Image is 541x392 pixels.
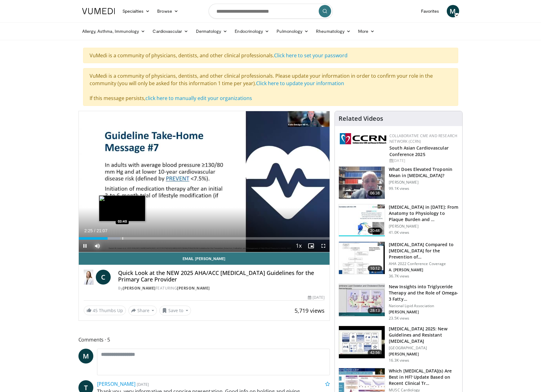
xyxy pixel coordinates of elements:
[339,115,383,122] h4: Related Videos
[78,25,149,37] a: Allergy, Asthma, Immunology
[209,4,333,19] input: Search topics, interventions
[389,346,459,351] p: [GEOGRAPHIC_DATA]
[339,167,385,199] img: 98daf78a-1d22-4ebe-927e-10afe95ffd94.150x105_q85_crop-smart_upscale.jpg
[292,240,305,252] button: Playback Rate
[94,228,95,233] span: /
[312,25,354,37] a: Rheumatology
[389,358,409,363] p: 16.3K views
[447,5,459,17] a: M
[137,381,149,387] small: [DATE]
[118,270,325,283] h4: Quick Look at the NEW 2025 AHA/ACC [MEDICAL_DATA] Guidelines for the Primary Care Provider
[389,133,457,144] a: Collaborative CME and Research Network (CCRN)
[119,5,154,17] a: Specialties
[339,204,459,237] a: 20:48 [MEDICAL_DATA] in [DATE]: From Anatomy to Physiology to Plaque Burden and … [PERSON_NAME] 4...
[177,285,210,291] a: [PERSON_NAME]
[389,186,409,191] p: 99.1K views
[305,240,317,252] button: Enable picture-in-picture mode
[84,306,126,315] a: 45 Thumbs Up
[273,25,312,37] a: Pulmonology
[123,285,156,291] a: [PERSON_NAME]
[389,180,459,185] p: [PERSON_NAME]
[79,252,330,265] a: Email [PERSON_NAME]
[159,306,191,316] button: Save to
[389,166,459,179] h3: What Does Elevated Troponin Mean in [MEDICAL_DATA]?
[82,8,115,14] img: VuMedi Logo
[389,284,459,302] h3: New Insights into Triglyceride Therapy and the Role of Omega-3 Fatty…
[389,274,409,279] p: 36.7K views
[99,195,145,221] img: image.jpeg
[389,204,459,223] h3: [MEDICAL_DATA] in [DATE]: From Anatomy to Physiology to Plaque Burden and …
[308,295,325,300] div: [DATE]
[389,368,459,386] h3: Which [MEDICAL_DATA](s) Are Best in HF? Update Based on Recent Clinical Tr…
[78,336,330,344] span: Comments 5
[128,306,157,316] button: Share
[84,228,93,233] span: 2:25
[192,25,231,37] a: Dermatology
[389,230,409,235] p: 41.0K views
[97,381,135,387] a: [PERSON_NAME]
[368,228,383,234] span: 20:48
[389,268,459,272] p: A. [PERSON_NAME]
[368,307,383,314] span: 28:13
[96,228,107,233] span: 21:07
[368,190,383,196] span: 06:38
[145,95,252,102] a: click here to manually edit your organizations
[256,80,344,87] a: Click here to update your information
[91,240,104,252] button: Mute
[79,111,330,252] video-js: Video Player
[389,261,459,266] p: AHA 2022 Conference Coverage
[339,326,459,363] a: 42:56 [MEDICAL_DATA] 2025: New Guidelines and Resistant [MEDICAL_DATA] [GEOGRAPHIC_DATA] [PERSON_...
[339,284,385,316] img: 45ea033d-f728-4586-a1ce-38957b05c09e.150x105_q85_crop-smart_upscale.jpg
[339,284,459,321] a: 28:13 New Insights into Triglyceride Therapy and the Role of Omega-3 Fatty… National Lipid Associ...
[79,240,91,252] button: Pause
[93,307,98,313] span: 45
[389,224,459,229] p: [PERSON_NAME]
[389,326,459,344] h3: [MEDICAL_DATA] 2025: New Guidelines and Resistant [MEDICAL_DATA]
[79,237,330,240] div: Progress Bar
[231,25,273,37] a: Endocrinology
[417,5,443,17] a: Favorites
[368,350,383,356] span: 42:56
[389,145,449,157] a: South Asian Cardiovascular Conference 2025
[389,316,409,321] p: 23.5K views
[389,352,459,357] p: [PERSON_NAME]
[354,25,378,37] a: More
[339,242,459,279] a: 10:12 [MEDICAL_DATA] Compared to [MEDICAL_DATA] for the Prevention of… AHA 2022 Conference Covera...
[340,133,386,144] img: a04ee3ba-8487-4636-b0fb-5e8d268f3737.png.150x105_q85_autocrop_double_scale_upscale_version-0.2.png
[78,349,93,364] a: M
[389,158,457,163] div: [DATE]
[96,270,111,285] a: C
[118,285,325,291] div: By FEATURING
[84,270,94,285] img: Dr. Catherine P. Benziger
[295,307,325,314] span: 5,719 views
[339,326,385,358] img: 280bcb39-0f4e-42eb-9c44-b41b9262a277.150x105_q85_crop-smart_upscale.jpg
[368,265,383,272] span: 10:12
[389,303,459,308] p: National Lipid Association
[339,204,385,237] img: 823da73b-7a00-425d-bb7f-45c8b03b10c3.150x105_q85_crop-smart_upscale.jpg
[389,242,459,260] h3: [MEDICAL_DATA] Compared to [MEDICAL_DATA] for the Prevention of…
[274,52,348,59] a: Click here to set your password
[317,240,330,252] button: Fullscreen
[339,166,459,199] a: 06:38 What Does Elevated Troponin Mean in [MEDICAL_DATA]? [PERSON_NAME] 99.1K views
[389,310,459,315] p: [PERSON_NAME]
[153,5,182,17] a: Browse
[83,68,458,106] div: VuMedi is a community of physicians, dentists, and other clinical professionals. Please update yo...
[149,25,192,37] a: Cardiovascular
[339,242,385,274] img: 7c0f9b53-1609-4588-8498-7cac8464d722.150x105_q85_crop-smart_upscale.jpg
[83,48,458,63] div: VuMedi is a community of physicians, dentists, and other clinical professionals.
